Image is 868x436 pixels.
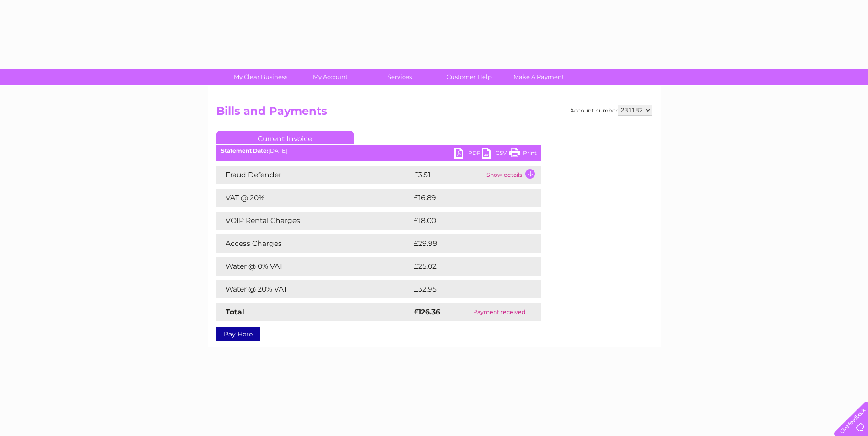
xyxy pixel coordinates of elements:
b: Statement Date: [221,147,268,154]
a: CSV [482,148,509,161]
td: Fraud Defender [216,166,411,184]
a: Customer Help [431,69,507,85]
td: £32.95 [411,280,523,298]
td: VAT @ 20% [216,189,411,207]
a: Pay Here [216,327,260,341]
td: Payment received [457,303,541,321]
td: Access Charges [216,234,411,253]
strong: £126.36 [414,308,440,316]
td: £16.89 [411,189,523,207]
a: PDF [454,148,482,161]
a: Services [362,69,437,85]
a: My Clear Business [223,69,298,85]
a: Current Invoice [216,131,354,144]
td: £29.99 [411,234,523,253]
a: Print [509,148,537,161]
td: Water @ 0% VAT [216,257,411,276]
h2: Bills and Payments [216,105,652,122]
td: Show details [484,166,541,184]
a: Make A Payment [501,69,577,85]
td: VOIP Rental Charges [216,212,411,230]
td: £3.51 [411,166,484,184]
div: Account number [570,105,652,116]
td: Water @ 20% VAT [216,280,411,298]
td: £25.02 [411,257,523,276]
div: [DATE] [216,148,541,154]
strong: Total [226,308,244,316]
td: £18.00 [411,212,523,230]
a: My Account [292,69,368,85]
